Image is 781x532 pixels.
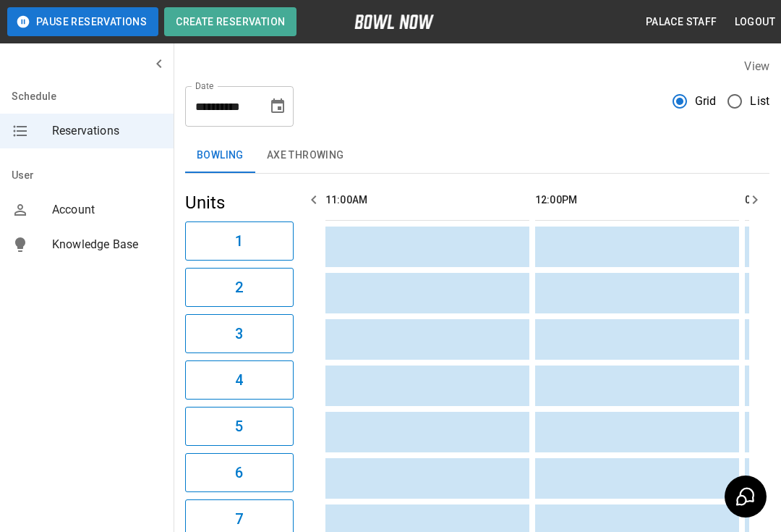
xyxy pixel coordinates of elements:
label: View [744,59,769,73]
span: Knowledge Base [52,236,162,253]
button: 1 [185,221,294,261]
button: Pause Reservations [7,7,158,36]
button: Logout [729,9,781,35]
span: Account [52,201,162,219]
img: logo [354,14,434,29]
button: 6 [185,453,294,492]
button: Choose date, selected date is Oct 3, 2025 [263,92,292,121]
span: Reservations [52,122,162,140]
h6: 7 [235,507,243,531]
button: 3 [185,314,294,353]
button: 2 [185,268,294,307]
button: Palace Staff [640,9,723,35]
span: List [750,93,769,110]
button: Create Reservation [164,7,296,36]
div: inventory tabs [185,138,769,173]
button: 5 [185,407,294,446]
span: Grid [695,93,717,110]
h6: 4 [235,368,243,392]
h6: 6 [235,461,243,484]
h6: 1 [235,229,243,253]
th: 12:00PM [535,180,739,221]
button: 4 [185,360,294,400]
th: 11:00AM [325,180,529,221]
h6: 5 [235,415,243,438]
button: Bowling [185,138,255,173]
h6: 3 [235,322,243,345]
h6: 2 [235,276,243,299]
button: AXE THROWING [255,138,356,173]
h5: Units [185,191,294,214]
